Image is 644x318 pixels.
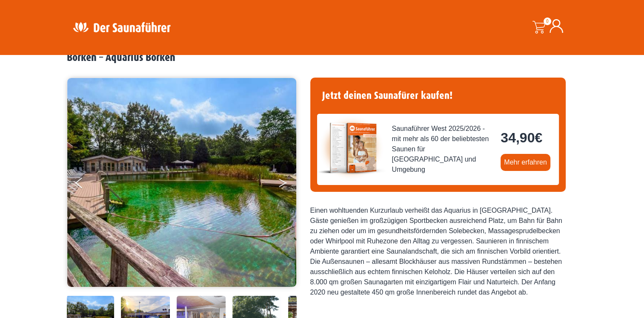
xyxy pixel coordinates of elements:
h2: Borken – Aquarius Borken [67,51,578,64]
span: € [535,130,542,145]
span: Saunaführer West 2025/2026 - mit mehr als 60 der beliebtesten Saunen für [GEOGRAPHIC_DATA] und Um... [392,124,494,175]
div: Einen wohltuenden Kurzurlaub verheißt das Aquarius in [GEOGRAPHIC_DATA]. Gäste genießen im großzü... [310,205,566,298]
span: 0 [544,17,551,25]
a: Mehr erfahren [501,154,550,171]
bdi: 34,90 [501,130,542,145]
img: der-saunafuehrer-2025-west.jpg [317,114,385,182]
button: Next [278,174,299,195]
h4: Jetzt deinen Saunafürer kaufen! [317,84,559,107]
button: Previous [75,174,97,195]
